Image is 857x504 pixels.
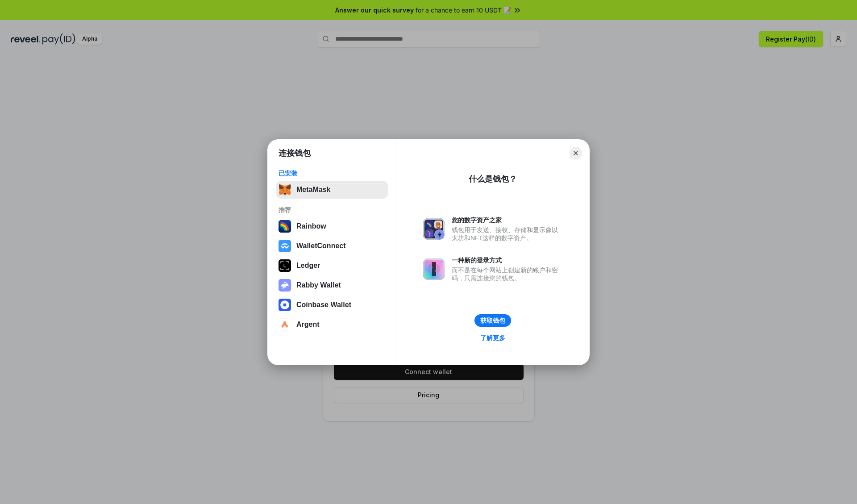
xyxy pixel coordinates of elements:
[276,296,388,314] button: Coinbase Wallet
[475,332,511,344] a: 了解更多
[296,262,320,270] div: Ledger
[296,301,351,309] div: Coinbase Wallet
[296,186,330,194] div: MetaMask
[423,218,445,240] img: svg+xml,%3Csvg%20xmlns%3D%22http%3A%2F%2Fwww.w3.org%2F2000%2Fsvg%22%20fill%3D%22none%22%20viewBox...
[480,334,505,342] div: 了解更多
[423,258,445,280] img: svg+xml,%3Csvg%20xmlns%3D%22http%3A%2F%2Fwww.w3.org%2F2000%2Fsvg%22%20fill%3D%22none%22%20viewBox...
[452,266,562,282] div: 而不是在每个网站上创建新的账户和密码，只需连接您的钱包。
[276,316,388,333] button: Argent
[279,206,385,214] div: 推荐
[279,318,291,331] img: svg+xml,%3Csvg%20width%3D%2228%22%20height%3D%2228%22%20viewBox%3D%220%200%2028%2028%22%20fill%3D...
[474,314,511,327] button: 获取钱包
[469,174,517,184] div: 什么是钱包？
[279,259,291,272] img: svg+xml,%3Csvg%20xmlns%3D%22http%3A%2F%2Fwww.w3.org%2F2000%2Fsvg%22%20width%3D%2228%22%20height%3...
[452,256,562,264] div: 一种新的登录方式
[296,242,346,250] div: WalletConnect
[276,217,388,235] button: Rainbow
[276,276,388,294] button: Rabby Wallet
[452,216,562,224] div: 您的数字资产之家
[276,257,388,275] button: Ledger
[279,148,311,158] h1: 连接钱包
[279,240,291,252] img: svg+xml,%3Csvg%20width%3D%2228%22%20height%3D%2228%22%20viewBox%3D%220%200%2028%2028%22%20fill%3D...
[452,226,562,242] div: 钱包用于发送、接收、存储和显示像以太坊和NFT这样的数字资产。
[570,147,582,159] button: Close
[279,220,291,233] img: svg+xml,%3Csvg%20width%3D%22120%22%20height%3D%22120%22%20viewBox%3D%220%200%20120%20120%22%20fil...
[276,181,388,199] button: MetaMask
[296,281,341,289] div: Rabby Wallet
[296,222,326,230] div: Rainbow
[279,279,291,292] img: svg+xml,%3Csvg%20xmlns%3D%22http%3A%2F%2Fwww.w3.org%2F2000%2Fsvg%22%20fill%3D%22none%22%20viewBox...
[279,169,385,177] div: 已安装
[279,299,291,311] img: svg+xml,%3Csvg%20width%3D%2228%22%20height%3D%2228%22%20viewBox%3D%220%200%2028%2028%22%20fill%3D...
[279,183,291,196] img: svg+xml,%3Csvg%20fill%3D%22none%22%20height%3D%2233%22%20viewBox%3D%220%200%2035%2033%22%20width%...
[296,321,320,329] div: Argent
[276,237,388,255] button: WalletConnect
[480,317,505,325] div: 获取钱包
